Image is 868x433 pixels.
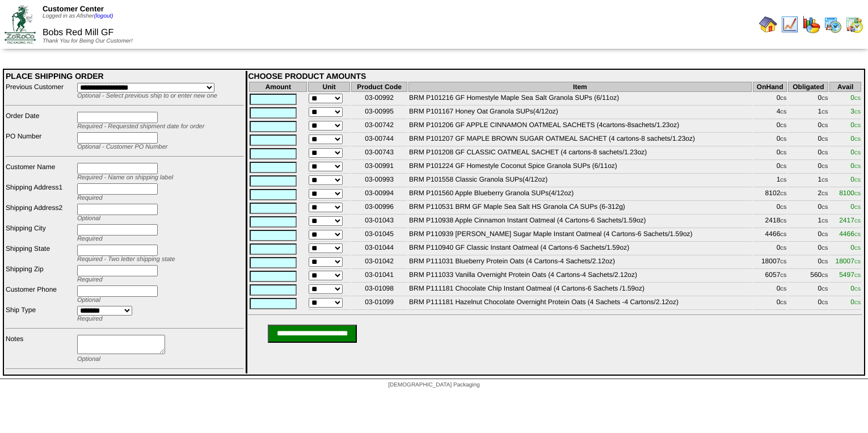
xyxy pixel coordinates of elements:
[788,175,828,187] td: 1
[77,144,168,150] span: Optional - Customer PO Number
[788,229,828,242] td: 0
[753,107,787,119] td: 4
[351,134,407,146] td: 03-00744
[351,93,407,106] td: 03-00992
[850,284,861,292] span: 0
[780,205,786,210] span: CS
[839,271,861,279] span: 5497
[351,107,407,119] td: 03-00995
[43,28,113,37] span: Bobs Red Mill GF
[5,111,75,131] td: Order Date
[43,38,133,44] span: Thank You for Being Our Customer!
[780,273,786,278] span: CS
[6,72,244,81] div: PLACE SHIPPING ORDER
[351,284,407,296] td: 03-01098
[780,164,786,169] span: CS
[854,246,861,251] span: CS
[351,161,407,174] td: 03-00991
[854,191,861,196] span: CS
[821,178,828,183] span: CS
[43,5,104,13] span: Customer Center
[94,13,113,19] a: (logout)
[839,230,861,238] span: 4466
[854,150,861,155] span: CS
[854,232,861,237] span: CS
[408,175,752,187] td: BRM P101558 Classic Granola SUPs(4/12oz)
[854,96,861,101] span: CS
[788,161,828,174] td: 0
[753,229,787,242] td: 4466
[5,244,75,263] td: Shipping State
[408,188,752,201] td: BRM P101560 Apple Blueberry Granola SUPs(4/12oz)
[780,218,786,224] span: CS
[77,316,103,322] span: Required
[780,246,786,251] span: CS
[839,216,861,224] span: 2417
[5,5,36,43] img: ZoRoCo_Logo(Green%26Foil)%20jpg.webp
[5,334,75,363] td: Notes
[759,15,777,33] img: home.gif
[845,15,863,33] img: calendarinout.gif
[753,175,787,187] td: 1
[850,94,861,102] span: 0
[351,82,407,92] th: Product Code
[824,15,842,33] img: calendarprod.gif
[5,305,75,323] td: Ship Type
[788,270,828,283] td: 560
[351,188,407,201] td: 03-00994
[351,216,407,228] td: 03-01043
[77,93,217,99] span: Optional - Select previous ship to or enter new one
[77,356,100,363] span: Optional
[780,232,786,237] span: CS
[408,284,752,296] td: BRM P111181 Chocolate Chip Instant Oatmeal (4 Cartons-6 Sachets /1.59oz)
[5,224,75,243] td: Shipping City
[351,229,407,242] td: 03-01045
[408,202,752,215] td: BRM P110531 BRM GF Maple Sea Salt HS Granola CA SUPs (6-312g)
[821,110,828,115] span: CS
[788,93,828,106] td: 0
[854,287,861,292] span: CS
[821,218,828,224] span: CS
[780,287,786,292] span: CS
[753,284,787,296] td: 0
[802,15,820,33] img: graph.gif
[5,285,75,304] td: Customer Phone
[821,287,828,292] span: CS
[788,120,828,133] td: 0
[850,121,861,129] span: 0
[821,123,828,128] span: CS
[408,229,752,242] td: BRM P110939 [PERSON_NAME] Sugar Maple Instant Oatmeal (4 Cartons-6 Sachets/1.59oz)
[5,132,75,151] td: PO Number
[788,107,828,119] td: 1
[77,256,175,263] span: Required - Two letter shipping state
[408,134,752,146] td: BRM P101207 GF MAPLE BROWN SUGAR OATMEAL SACHET (4 cartons-8 sachets/1.23oz)
[780,259,786,264] span: CS
[788,297,828,310] td: 0
[77,123,204,130] span: Required - Requested shipment date for order
[5,162,75,182] td: Customer Name
[351,175,407,187] td: 03-00993
[788,202,828,215] td: 0
[839,189,861,197] span: 8100
[408,93,752,106] td: BRM P101216 GF Homestyle Maple Sea Salt Granola SUPs (6/11oz)
[854,205,861,210] span: CS
[753,120,787,133] td: 0
[77,215,100,222] span: Optional
[753,257,787,269] td: 18007
[351,297,407,310] td: 03-01099
[854,300,861,305] span: CS
[780,137,786,142] span: CS
[753,202,787,215] td: 0
[43,13,113,19] span: Logged in as Afisher
[788,216,828,228] td: 1
[781,15,799,33] img: line_graph.gif
[248,72,862,81] div: CHOOSE PRODUCT AMOUNTS
[850,134,861,142] span: 0
[753,134,787,146] td: 0
[850,203,861,211] span: 0
[753,188,787,201] td: 8102
[5,203,75,222] td: Shipping Address2
[408,243,752,255] td: BRM P110940 GF Classic Instant Oatmeal (4 Cartons-6 Sachets/1.59oz)
[753,93,787,106] td: 0
[5,82,75,100] td: Previous Customer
